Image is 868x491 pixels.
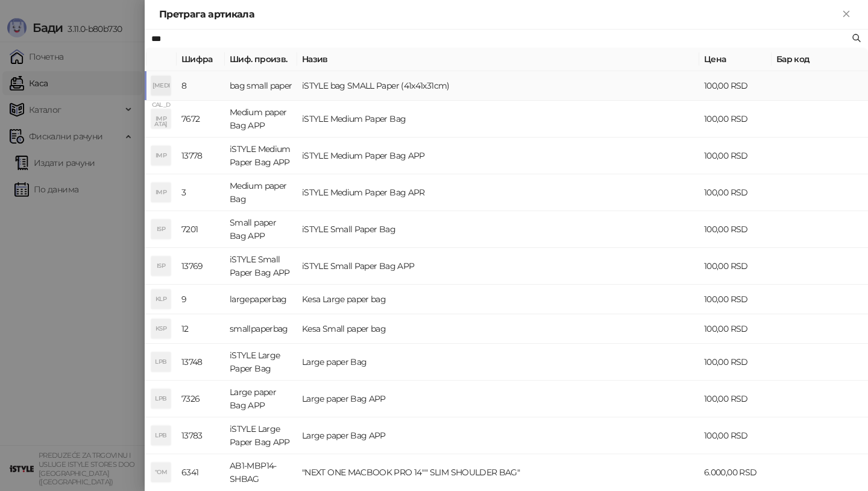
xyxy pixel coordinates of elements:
td: 100,00 RSD [699,417,772,454]
td: iSTYLE Small Paper Bag APP [225,248,297,285]
th: Цена [699,48,772,71]
td: bag small paper [225,71,297,101]
div: IMP [151,109,171,128]
th: Бар код [772,48,868,71]
td: 3 [177,174,225,211]
td: Small paper Bag APP [225,211,297,248]
div: [MEDICAL_DATA] [151,76,171,95]
td: largepaperbag [225,285,297,314]
td: 100,00 RSD [699,248,772,285]
div: Претрага артикала [159,7,839,22]
td: iSTYLE Medium Paper Bag APP [225,138,297,174]
td: 100,00 RSD [699,138,772,174]
td: iSTYLE bag SMALL Paper (41x41x31cm) [297,71,699,101]
td: Large paper Bag APP [297,381,699,417]
td: 8 [177,71,225,101]
td: Large paper Bag APP [297,417,699,454]
td: 100,00 RSD [699,101,772,138]
td: 13769 [177,248,225,285]
td: 100,00 RSD [699,71,772,101]
td: 100,00 RSD [699,314,772,344]
td: 6.000,00 RSD [699,454,772,491]
div: IMP [151,183,171,202]
td: 100,00 RSD [699,174,772,211]
td: iSTYLE Large Paper Bag APP [225,417,297,454]
td: iSTYLE Large Paper Bag [225,344,297,381]
td: 7672 [177,101,225,138]
td: 6341 [177,454,225,491]
td: iSTYLE Medium Paper Bag [297,101,699,138]
td: iSTYLE Medium Paper Bag APP [297,138,699,174]
td: iSTYLE Medium Paper Bag APR [297,174,699,211]
td: 100,00 RSD [699,285,772,314]
td: 100,00 RSD [699,211,772,248]
td: AB1-MBP14-SHBAG [225,454,297,491]
td: 12 [177,314,225,344]
td: Kesa Large paper bag [297,285,699,314]
td: 9 [177,285,225,314]
div: LPB [151,352,171,372]
div: KLP [151,290,171,309]
td: Large paper Bag [297,344,699,381]
button: Close [839,7,854,22]
td: Medium paper Bag APP [225,101,297,138]
td: 100,00 RSD [699,381,772,417]
td: 7201 [177,211,225,248]
div: ISP [151,256,171,276]
td: 100,00 RSD [699,344,772,381]
th: Шиф. произв. [225,48,297,71]
div: "OM [151,463,171,482]
th: Назив [297,48,699,71]
td: smallpaperbag [225,314,297,344]
div: LPB [151,426,171,445]
div: IMP [151,146,171,165]
td: Large paper Bag APP [225,381,297,417]
td: 13778 [177,138,225,174]
div: KSP [151,319,171,338]
div: LPB [151,389,171,408]
td: "NEXT ONE MACBOOK PRO 14"" SLIM SHOULDER BAG" [297,454,699,491]
th: Шифра [177,48,225,71]
td: iSTYLE Small Paper Bag APP [297,248,699,285]
td: iSTYLE Small Paper Bag [297,211,699,248]
td: 7326 [177,381,225,417]
div: ISP [151,220,171,239]
td: Kesa Small paper bag [297,314,699,344]
td: Medium paper Bag [225,174,297,211]
td: 13748 [177,344,225,381]
td: 13783 [177,417,225,454]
